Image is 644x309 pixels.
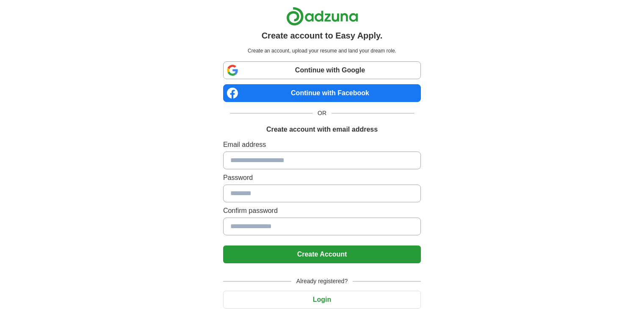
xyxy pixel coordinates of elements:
span: Already registered? [291,277,353,286]
button: Create Account [223,246,421,263]
span: OR [312,109,332,118]
button: Login [223,291,421,309]
a: Continue with Google [223,61,421,79]
a: Login [223,296,421,303]
label: Email address [223,140,421,150]
p: Create an account, upload your resume and land your dream role. [225,47,419,55]
h1: Create account to Easy Apply. [262,29,383,42]
h1: Create account with email address [266,124,378,135]
label: Confirm password [223,206,421,216]
img: Adzuna logo [286,7,358,26]
label: Password [223,173,421,183]
a: Continue with Facebook [223,84,421,102]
